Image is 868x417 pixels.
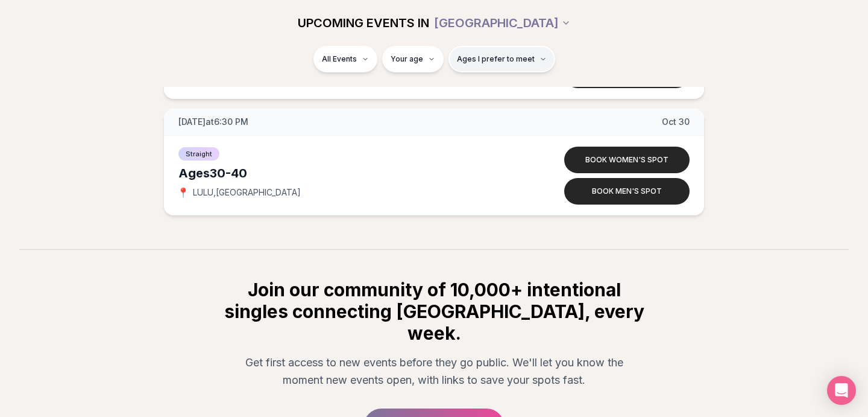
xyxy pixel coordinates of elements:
span: LULU , [GEOGRAPHIC_DATA] [193,186,301,199]
span: 📍 [178,188,188,197]
button: Ages I prefer to meet [448,46,555,72]
span: [DATE] at 6:30 PM [178,116,248,128]
button: [GEOGRAPHIC_DATA] [434,10,571,36]
button: Book women's spot [564,147,690,173]
div: Ages 30-40 [178,165,518,182]
span: Oct 30 [662,116,690,128]
button: All Events [313,46,377,72]
span: All Events [322,54,357,64]
div: Open Intercom Messenger [827,376,856,405]
span: Your age [391,54,423,64]
span: Ages I prefer to meet [457,54,535,64]
span: UPCOMING EVENTS IN [298,14,429,31]
button: Your age [382,46,444,72]
button: Book men's spot [564,178,690,205]
span: Straight [178,147,219,161]
h2: Join our community of 10,000+ intentional singles connecting [GEOGRAPHIC_DATA], every week. [222,279,646,344]
p: Get first access to new events before they go public. We'll let you know the moment new events op... [231,354,637,389]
